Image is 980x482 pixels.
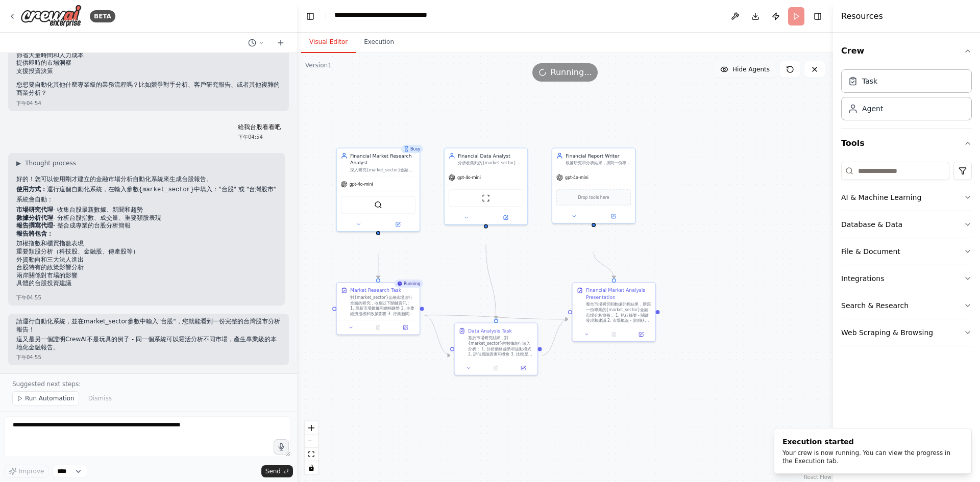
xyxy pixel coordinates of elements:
div: 整合市場研究和數據分析結果，撰寫一份專業的{market_sector}金融市場分析簡報： 1. 執行摘要 - 關鍵發現和建議 2. 市場概況 - 當前狀況和趨勢 3. 數據分析 - 重要指標和... [586,302,651,323]
div: React Flow controls [305,421,318,474]
button: Web Scraping & Browsing [841,319,972,346]
div: BETA [90,10,115,22]
button: Hide left sidebar [303,9,317,23]
span: gpt-4o-mini [350,182,373,187]
p: 系統會自動： [16,196,277,204]
span: gpt-4o-mini [457,175,481,181]
img: SerperDevTool [374,201,382,209]
div: Financial Market Analysis Presentation整合市場研究和數據分析結果，撰寫一份專業的{market_sector}金融市場分析簡報： 1. 執行摘要 - 關鍵發... [572,282,656,342]
div: Market Research Task [350,287,401,294]
button: Dismiss [83,391,117,405]
span: Drop tools here [578,194,609,200]
li: - 分析台股指數、成交量、重要類股表現 [16,214,277,222]
div: Agent [862,104,883,114]
button: AI & Machine Learning [841,184,972,211]
span: Thought process [25,159,76,167]
li: 具體的台股投資建議 [16,280,277,288]
li: 外資動向和三大法人進出 [16,256,277,264]
button: Open in side panel [379,220,417,229]
button: No output available [600,331,628,339]
div: Your crew is now running. You can view the progress in the Execution tab. [782,449,959,465]
button: No output available [482,364,510,372]
nav: breadcrumb [334,10,449,22]
span: Hide Agents [732,65,770,73]
img: Logo [20,5,82,28]
g: Edge from 439cf986-3668-4eae-97ca-11291bdaa9eb to e0a6b178-426c-4799-ba7e-0682a7877f21 [375,253,381,278]
p: 給我台股看看吧 [238,123,281,132]
g: Edge from e0a6b178-426c-4799-ba7e-0682a7877f21 to d9ae0195-5ce8-41ef-bc1b-c4ba8b4b0f5c [424,312,450,359]
button: Improve [4,465,48,478]
g: Edge from e0a6b178-426c-4799-ba7e-0682a7877f21 to 8e9e6acd-c98a-4959-b78a-ec25c13b0da0 [424,312,568,322]
div: 下午04:54 [238,133,281,141]
div: Data Analysis Task [468,327,512,334]
div: 下午04:55 [16,353,281,361]
li: 提供即時的市場洞察 [16,59,281,67]
li: - 整合成專業的台股分析簡報 [16,222,277,230]
div: 基於市場研究結果，對{market_sector}的數據進行深入分析： 1. 分析價格趨勢和波動模式 2. 評估風險因素和機會 3. 比較歷史數據和當前狀況 4. 識別關鍵支撐和阻力位 5. 提... [468,336,533,357]
div: Tools [841,158,972,354]
p: 運行這個自動化系統，在輸入參數 中填入："台股" 或 "台灣股市" [16,186,277,194]
div: Crew [841,65,972,129]
div: Task [862,76,877,86]
button: Click to speak your automation idea [274,439,289,454]
div: Execution started [782,437,959,447]
button: Run Automation [12,391,79,405]
li: - 收集台股最新數據、新聞和趨勢 [16,206,277,214]
p: 請運行自動化系統，並在market_sector參數中輸入"台股"，您就能看到一份完整的台灣股市分析報告！ [16,318,281,334]
button: zoom out [305,435,318,448]
code: {market_sector} [139,186,194,193]
span: Send [265,467,281,475]
div: Financial Report Writer [566,153,631,159]
button: Open in side panel [394,323,416,332]
div: Data Analysis Task基於市場研究結果，對{market_sector}的數據進行深入分析： 1. 分析價格趨勢和波動模式 2. 評估風險因素和機會 3. 比較歷史數據和當前狀況 ... [454,322,538,375]
div: 分析收集到的{market_sector}金融市場數據，識別關鍵趨勢、模式和風險因素，提供深度的數據洞察和預測分析 [458,160,523,166]
strong: 數據分析代理 [16,214,53,221]
strong: 報告將包含： [16,230,53,237]
button: Search & Research [841,292,972,319]
span: Run Automation [25,394,75,402]
strong: 市場研究代理 [16,206,53,213]
g: Edge from 5195fc93-096c-4e2a-bbb6-73a305fda573 to 8e9e6acd-c98a-4959-b78a-ec25c13b0da0 [590,252,617,278]
p: 好的！您可以使用剛才建立的金融市場分析自動化系統來生成台股報告。 [16,175,277,184]
button: Database & Data [841,211,972,238]
div: BusyFinancial Market Research Analyst深入研究{market_sector}金融市場，收集最新的市場數據、趨勢分析、關鍵指標和重要新聞，提供全面且準確的市場資... [336,147,420,232]
button: Hide Agents [714,61,776,78]
div: Financial Market Research Analyst [350,153,415,166]
button: Switch to previous chat [244,37,268,49]
li: 台股特有的政策影響分析 [16,264,277,272]
button: Open in side panel [594,212,632,220]
strong: 報告撰寫代理 [16,222,53,229]
span: Dismiss [88,394,112,402]
div: Busy [401,145,423,153]
div: Financial Data Analyst [458,153,523,159]
span: Running... [551,66,592,79]
div: Financial Market Analysis Presentation [586,287,651,300]
button: toggle interactivity [305,461,318,474]
li: 加權指數和櫃買指數表現 [16,240,277,248]
button: Open in side panel [511,364,534,372]
div: Running [394,280,423,288]
div: 對{market_sector}金融市場進行全面的研究，收集以下關鍵資訊： 1. 最新市場數據和價格趨勢 2. 主要經濟指標和政策影響 3. 行業新聞和重大事件 4. 市場參與者和競爭狀況 5.... [350,295,415,316]
div: 深入研究{market_sector}金融市場，收集最新的市場數據、趨勢分析、關鍵指標和重要新聞，提供全面且準確的市場資訊 [350,167,415,173]
button: zoom in [305,421,318,435]
button: No output available [364,323,393,332]
h4: Resources [841,10,883,22]
span: gpt-4o-mini [565,175,589,181]
span: ▶ [16,159,21,167]
g: Edge from 428b4396-bc60-450f-8410-0edea154aa2c to d9ae0195-5ce8-41ef-bc1b-c4ba8b4b0f5c [482,245,499,319]
p: 這又是另一個證明CrewAI不是玩具的例子 - 同一個系統可以靈活分析不同市場，產生專業級的本地化金融報告。 [16,336,281,351]
div: Version 1 [305,61,332,69]
div: Financial Data Analyst分析收集到的{market_sector}金融市場數據，識別關鍵趨勢、模式和風險因素，提供深度的數據洞察和預測分析gpt-4o-miniScrapeW... [444,147,528,225]
button: Integrations [841,265,972,292]
button: Visual Editor [301,32,356,53]
span: Improve [19,467,44,475]
button: ▶Thought process [16,159,76,167]
strong: 使用方式： [16,186,47,193]
li: 節省大量時間和人力成本 [16,52,281,60]
img: ScrapeWebsiteTool [482,194,490,202]
p: 您想要自動化其他什麼專業級的業務流程嗎？比如競爭對手分析、客戶研究報告、或者其他複雜的商業分析？ [16,81,281,97]
g: Edge from d9ae0195-5ce8-41ef-bc1b-c4ba8b4b0f5c to 8e9e6acd-c98a-4959-b78a-ec25c13b0da0 [542,316,568,359]
div: 根據研究和分析結果，撰寫一份專業且易於理解的{market_sector}金融市場分析簡報，包含執行摘要、關鍵發現、風險評估和投資建議 [566,160,631,166]
button: Crew [841,37,972,65]
li: 重要類股分析（科技股、金融股、傳產股等） [16,248,277,256]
